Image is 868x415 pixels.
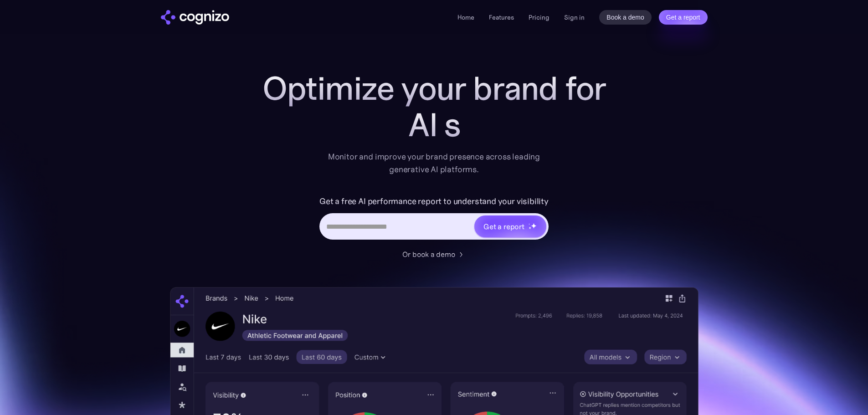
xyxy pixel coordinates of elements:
a: Get a reportstarstarstar [473,215,547,238]
img: star [529,226,532,230]
a: Get a report [659,10,708,25]
a: Home [457,13,474,21]
h1: Optimize your brand for [252,70,616,107]
a: Features [489,13,514,21]
div: Get a report [483,221,524,232]
a: Pricing [529,13,550,21]
img: star [531,223,537,229]
img: star [529,223,530,225]
a: Sign in [564,12,585,23]
div: AI s [252,107,616,143]
img: cognizo logo [161,10,229,25]
label: Get a free AI performance report to understand your visibility [319,194,549,209]
form: Hero URL Input Form [319,194,549,244]
div: Monitor and improve your brand presence across leading generative AI platforms. [322,150,546,176]
div: Or book a demo [402,249,455,260]
a: Or book a demo [402,249,466,260]
a: Book a demo [599,10,652,25]
a: home [161,10,229,25]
